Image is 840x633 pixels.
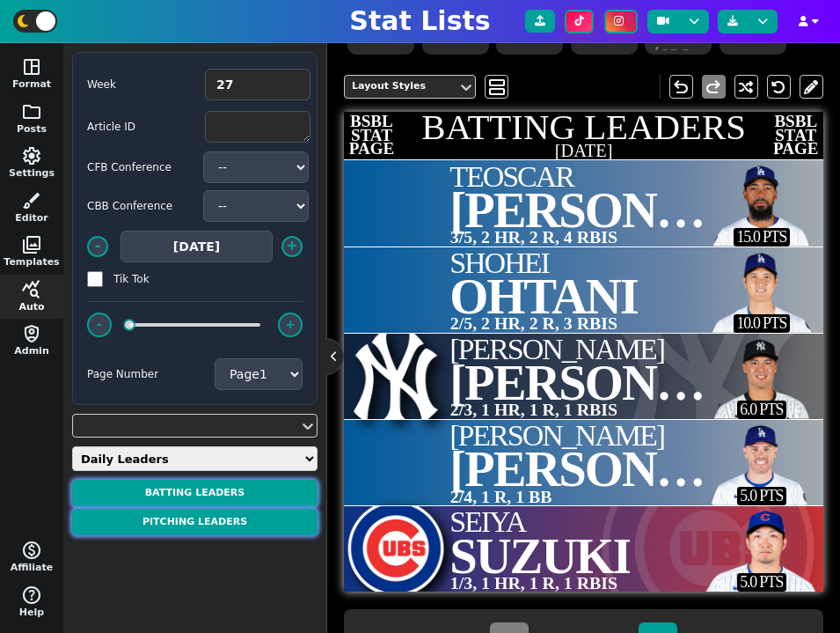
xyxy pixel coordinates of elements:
span: space_dashboard [21,56,42,77]
span: [PERSON_NAME] [449,335,724,364]
span: settings [21,145,42,166]
h2: [DATE] [344,142,823,159]
label: Week [87,77,193,92]
button: + [278,313,303,337]
span: redo [703,77,724,98]
span: BSBL STAT PAGE [347,114,397,155]
span: [PERSON_NAME] [449,422,724,450]
div: Layout Styles [352,79,450,94]
span: brush [21,190,42,211]
span: 2/4, 1 R, 1 BB [450,484,552,511]
span: help [21,585,42,606]
div: 15.0 PTS [734,228,789,247]
button: BATTING LEADERS [72,480,318,507]
h1: BATTING LEADERS [344,110,823,146]
span: query_stats [21,279,42,300]
span: photo_library [21,234,42,255]
span: 2/5, 2 HR, 2 R, 3 RBIS [450,311,617,337]
button: undo [669,75,693,99]
span: monetization_on [21,540,42,561]
label: CBB Conference [87,198,193,214]
label: Article ID [87,119,193,135]
span: 3/5, 2 HR, 2 R, 4 RBIS [450,224,617,251]
label: Page Number [87,366,215,382]
button: PITCHING LEADERS [72,509,318,536]
span: undo [670,77,691,98]
button: redo [702,75,726,99]
button: - [87,313,112,337]
span: 2/3, 1 HR, 1 R, 1 RBIS [450,397,617,423]
span: [PERSON_NAME] [449,441,839,497]
button: + [281,236,303,257]
span: folder [21,101,42,122]
label: Tik Tok [113,271,219,287]
span: SUZUKI [449,528,630,584]
div: 5.0 PTS [737,487,786,505]
span: OHTANI [449,269,638,324]
button: - [87,236,108,257]
span: BSBL STAT PAGE [771,114,821,155]
div: 6.0 PTS [737,401,786,419]
span: TEOSCAR [449,163,724,191]
span: SEIYA [449,508,630,536]
span: [PERSON_NAME] [449,355,839,410]
h1: Stat Lists [349,5,490,37]
span: shield_person [21,323,42,344]
span: SHOHEI [449,249,638,277]
label: CFB Conference [87,159,193,175]
span: [PERSON_NAME] [449,182,839,238]
div: 10.0 PTS [734,314,789,333]
span: 1/3, 1 HR, 1 R, 1 RBIS [450,570,617,597]
div: 5.0 PTS [737,573,786,592]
